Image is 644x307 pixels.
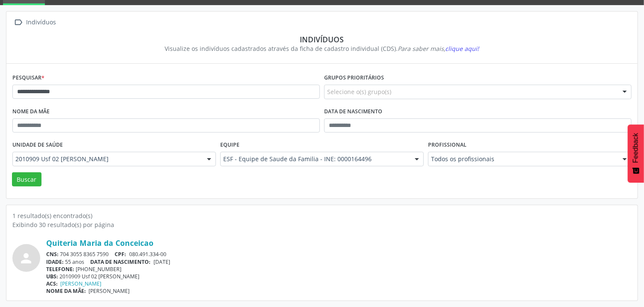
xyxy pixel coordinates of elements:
[25,16,58,29] div: Indivíduos
[12,139,63,152] label: Unidade de saúde
[18,35,626,44] div: Indivíduos
[46,251,632,258] div: 704 3055 8365 7590
[15,155,198,163] span: 2010909 Usf 02 [PERSON_NAME]
[632,133,640,163] span: Feedback
[220,139,239,152] label: Equipe
[46,273,58,280] span: UBS:
[628,124,644,183] button: Feedback - Mostrar pesquisa
[46,273,632,280] div: 2010909 Usf 02 [PERSON_NAME]
[428,139,467,152] label: Profissional
[46,266,632,273] div: [PHONE_NUMBER]
[12,220,632,229] div: Exibindo 30 resultado(s) por página
[446,44,479,53] span: clique aqui!
[12,16,58,29] a:  Indivíduos
[61,280,102,287] a: [PERSON_NAME]
[115,251,127,258] span: CPF:
[398,44,479,53] i: Para saber mais,
[12,211,632,220] div: 1 resultado(s) encontrado(s)
[12,16,25,29] i: 
[324,105,382,118] label: Data de nascimento
[12,105,50,118] label: Nome da mãe
[154,258,170,266] span: [DATE]
[46,266,74,273] span: TELEFONE:
[91,258,151,266] span: DATA DE NASCIMENTO:
[129,251,166,258] span: 080.491.334-00
[12,172,41,187] button: Buscar
[18,44,626,53] div: Visualize os indivíduos cadastrados através da ficha de cadastro individual (CDS).
[46,258,632,266] div: 55 anos
[19,251,34,266] i: person
[324,71,384,85] label: Grupos prioritários
[46,251,59,258] span: CNS:
[46,258,64,266] span: IDADE:
[327,87,391,96] span: Selecione o(s) grupo(s)
[46,280,58,287] span: ACS:
[223,155,406,163] span: ESF - Equipe de Saude da Familia - INE: 0000164496
[12,71,44,85] label: Pesquisar
[431,155,614,163] span: Todos os profissionais
[46,287,86,295] span: NOME DA MÃE:
[46,238,154,248] a: Quiteria Maria da Conceicao
[89,287,130,295] span: [PERSON_NAME]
